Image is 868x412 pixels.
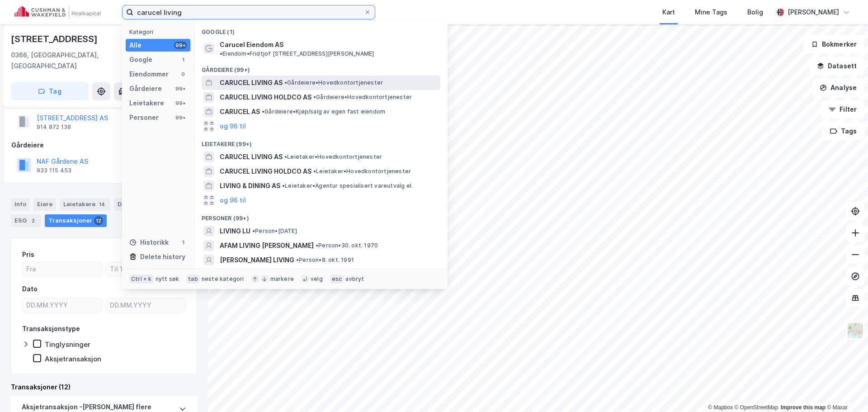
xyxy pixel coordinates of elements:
[803,35,864,53] button: Bokmerker
[11,82,89,100] button: Tag
[129,112,159,123] div: Personer
[11,32,99,46] div: [STREET_ADDRESS]
[220,92,311,103] span: CARUCEL LIVING HOLDCO AS
[28,216,38,225] div: 2
[313,168,316,175] span: •
[22,323,80,334] div: Transaksjonstype
[194,208,448,224] div: Personer (99+)
[284,79,383,86] span: Gårdeiere • Hovedkontortjenester
[179,239,187,246] div: 1
[220,106,260,117] span: CARUCEL AS
[194,59,448,76] div: Gårdeiere (99+)
[220,166,311,177] span: CARUCEL LIVING HOLDCO AS
[174,114,187,121] div: 99+
[174,99,187,107] div: 99+
[14,6,100,19] img: cushman-wakefield-realkapital-logo.202ea83816669bd177139c58696a8fa1.svg
[133,5,364,19] input: Søk på adresse, matrikkel, gårdeiere, leietakere eller personer
[812,79,864,97] button: Analyse
[129,237,169,248] div: Historikk
[45,214,107,227] div: Transaksjoner
[220,195,246,206] button: og 96 til
[822,122,864,140] button: Tags
[316,242,318,249] span: •
[345,275,364,283] div: avbryt
[313,94,316,100] span: •
[194,133,448,150] div: Leietakere (99+)
[174,42,187,49] div: 99+
[129,69,169,80] div: Eiendommer
[284,153,382,161] span: Leietaker • Hovedkontortjenester
[809,57,864,75] button: Datasett
[37,123,71,131] div: 914 872 138
[282,182,413,189] span: Leietaker • Agentur spesialisert vareutvalg el.
[284,153,287,160] span: •
[179,56,187,63] div: 1
[194,21,448,38] div: Google (1)
[11,198,30,211] div: Info
[252,227,255,234] span: •
[781,404,826,411] a: Improve this map
[220,240,314,251] span: AFAM LIVING [PERSON_NAME]
[220,50,222,57] span: •
[97,200,107,209] div: 14
[708,404,733,411] a: Mapbox
[330,275,344,284] div: esc
[129,40,142,51] div: Alle
[23,298,102,312] input: DD.MM.YYYY
[11,382,197,393] div: Transaksjoner (12)
[129,28,190,35] div: Kategori
[156,275,179,283] div: nytt søk
[22,284,38,294] div: Dato
[45,340,90,349] div: Tinglysninger
[37,167,71,174] div: 933 115 453
[735,404,778,411] a: OpenStreetMap
[129,54,152,65] div: Google
[220,226,250,237] span: LIVING LU
[313,168,411,175] span: Leietaker • Hovedkontortjenester
[823,369,868,412] iframe: Chat Widget
[186,275,200,284] div: tab
[202,275,244,283] div: neste kategori
[821,100,864,118] button: Filter
[45,355,101,363] div: Aksjetransaksjon
[11,50,127,71] div: 0366, [GEOGRAPHIC_DATA], [GEOGRAPHIC_DATA]
[282,182,285,189] span: •
[106,298,185,312] input: DD.MM.YYYY
[129,83,162,94] div: Gårdeiere
[22,249,34,260] div: Pris
[316,242,378,249] span: Person • 30. okt. 1970
[140,251,185,262] div: Delete history
[284,79,287,86] span: •
[106,262,185,276] input: Til 10700000
[220,50,374,57] span: Eiendom • Fridtjof [STREET_ADDRESS][PERSON_NAME]
[220,255,294,265] span: [PERSON_NAME] LIVING
[788,7,839,18] div: [PERSON_NAME]
[252,227,297,235] span: Person • [DATE]
[129,275,154,284] div: Ctrl + k
[174,85,187,92] div: 99+
[33,198,56,211] div: Eiere
[270,275,294,283] div: markere
[179,71,187,78] div: 0
[262,108,264,115] span: •
[847,322,864,339] img: Z
[220,180,280,191] span: LIVING & DINING AS
[11,214,41,227] div: ESG
[747,7,763,18] div: Bolig
[296,256,299,263] span: •
[129,98,164,109] div: Leietakere
[695,7,727,18] div: Mine Tags
[114,198,148,211] div: Datasett
[220,152,283,162] span: CARUCEL LIVING AS
[311,275,323,283] div: velg
[220,39,283,50] span: Carucel Eiendom AS
[262,108,385,115] span: Gårdeiere • Kjøp/salg av egen fast eiendom
[296,256,354,264] span: Person • 8. okt. 1991
[94,216,103,225] div: 12
[220,121,246,132] button: og 96 til
[23,262,102,276] input: Fra
[220,77,283,88] span: CARUCEL LIVING AS
[823,369,868,412] div: Kontrollprogram for chat
[662,7,675,18] div: Kart
[313,94,412,101] span: Gårdeiere • Hovedkontortjenester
